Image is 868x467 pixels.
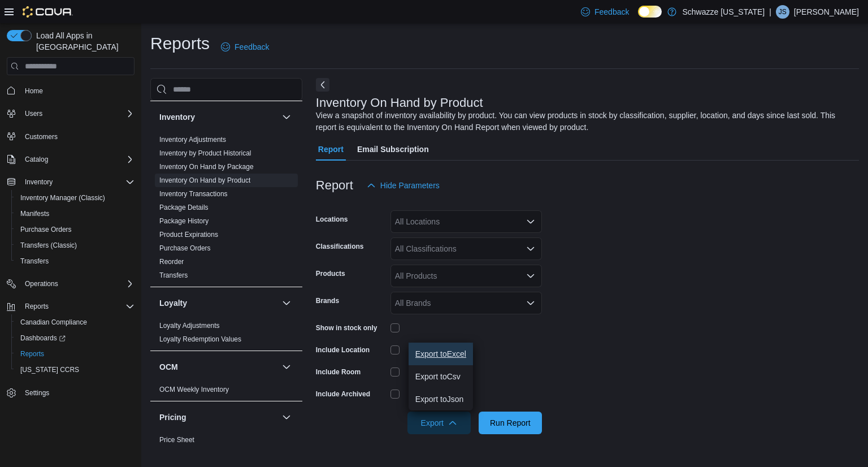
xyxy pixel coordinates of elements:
p: Schwazze [US_STATE] [682,5,765,19]
button: Reports [20,300,53,313]
span: Catalog [25,155,48,164]
span: Transfers (Classic) [20,241,77,250]
a: [US_STATE] CCRS [16,363,84,377]
button: Reports [11,346,139,362]
span: Home [25,87,43,96]
span: Purchase Orders [20,225,72,234]
span: Manifests [16,207,134,220]
span: Load All Apps in [GEOGRAPHIC_DATA] [32,30,134,53]
button: Export toExcel [409,343,473,365]
button: Loyalty [159,297,277,309]
button: Transfers (Classic) [11,237,139,253]
span: [US_STATE] CCRS [20,365,79,374]
h3: Loyalty [159,297,187,309]
button: Catalog [20,153,53,166]
label: Products [316,269,345,278]
span: Inventory Manager (Classic) [20,193,105,202]
button: Home [2,82,139,98]
h3: Inventory On Hand by Product [316,96,483,110]
span: Run Report [490,417,531,429]
button: Purchase Orders [11,222,139,237]
button: Canadian Compliance [11,314,139,330]
a: Manifests [16,207,54,220]
span: Inventory On Hand by Package [159,162,254,171]
span: Export [414,412,464,434]
a: Package History [159,217,209,225]
span: Product Expirations [159,230,218,239]
div: Jesse Scott [776,5,789,19]
a: Feedback [576,1,633,23]
span: Settings [20,386,134,400]
span: Inventory by Product Historical [159,149,251,158]
span: Users [20,107,134,120]
button: Export toJson [409,388,473,410]
a: Reports [16,347,49,361]
a: Package Details [159,204,209,211]
a: Purchase Orders [159,244,211,252]
span: Operations [20,277,134,291]
span: Reports [16,347,134,361]
span: Purchase Orders [16,223,134,236]
div: OCM [150,383,302,401]
button: Inventory [20,175,57,189]
span: Reports [25,302,49,311]
span: Manifests [20,209,49,218]
span: Catalog [20,153,134,166]
button: Operations [2,276,139,292]
button: Open list of options [526,271,535,280]
a: Dashboards [11,330,139,346]
div: View a snapshot of inventory availability by product. You can view products in stock by classific... [316,110,853,133]
button: Inventory [2,174,139,190]
button: Reports [2,299,139,314]
button: Pricing [159,412,277,423]
h3: Inventory [159,111,195,123]
span: Customers [25,132,58,141]
button: Next [316,78,329,92]
a: Transfers (Classic) [16,239,81,252]
a: Loyalty Adjustments [159,322,220,330]
nav: Complex example [7,77,134,430]
button: Open list of options [526,244,535,253]
button: Inventory [159,111,277,123]
span: Transfers (Classic) [16,239,134,252]
a: Inventory Transactions [159,190,228,198]
span: Inventory Adjustments [159,135,226,144]
span: Transfers [159,271,188,280]
span: Export to Json [415,395,466,404]
a: Price Sheet [159,436,194,444]
button: Loyalty [280,296,293,310]
button: Transfers [11,253,139,269]
a: Customers [20,130,62,144]
span: Dashboards [20,334,66,343]
button: Users [20,107,47,120]
button: OCM [159,361,277,373]
span: Package History [159,217,209,226]
label: Brands [316,296,339,305]
h1: Reports [150,32,210,55]
button: Open list of options [526,217,535,226]
a: Inventory by Product Historical [159,149,251,157]
a: Loyalty Redemption Values [159,335,241,343]
span: Users [25,109,42,118]
button: Manifests [11,206,139,222]
span: Purchase Orders [159,244,211,253]
a: Reorder [159,258,184,266]
span: Operations [25,279,58,288]
button: Inventory Manager (Classic) [11,190,139,206]
span: JS [779,5,787,19]
a: Dashboards [16,331,70,345]
label: Include Room [316,367,361,377]
div: Inventory [150,133,302,287]
span: Transfers [20,257,49,266]
span: Reorder [159,257,184,266]
span: Email Subscription [357,138,429,161]
a: Transfers [159,271,188,279]
a: Settings [20,386,54,400]
input: Dark Mode [638,6,662,18]
a: Inventory On Hand by Product [159,176,250,184]
div: Pricing [150,433,302,451]
span: Inventory [20,175,134,189]
button: Hide Parameters [362,174,444,197]
span: Price Sheet [159,435,194,444]
span: Washington CCRS [16,363,134,377]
